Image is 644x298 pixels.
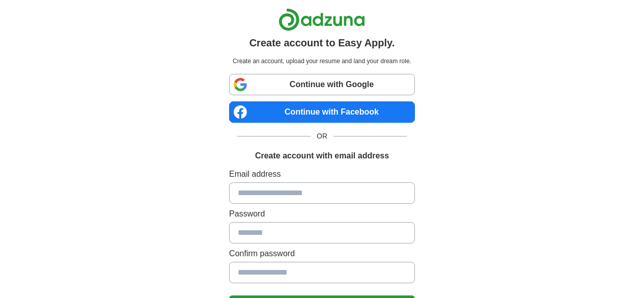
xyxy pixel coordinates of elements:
[311,131,333,142] span: OR
[231,57,413,66] p: Create an account, upload your resume and land your dream role.
[229,168,415,180] label: Email address
[229,74,415,95] a: Continue with Google
[249,35,395,50] h1: Create account to Easy Apply.
[229,208,415,220] label: Password
[255,150,389,162] h1: Create account with email address
[229,101,415,123] a: Continue with Facebook
[229,248,415,260] label: Confirm password
[278,8,365,31] img: Adzuna logo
